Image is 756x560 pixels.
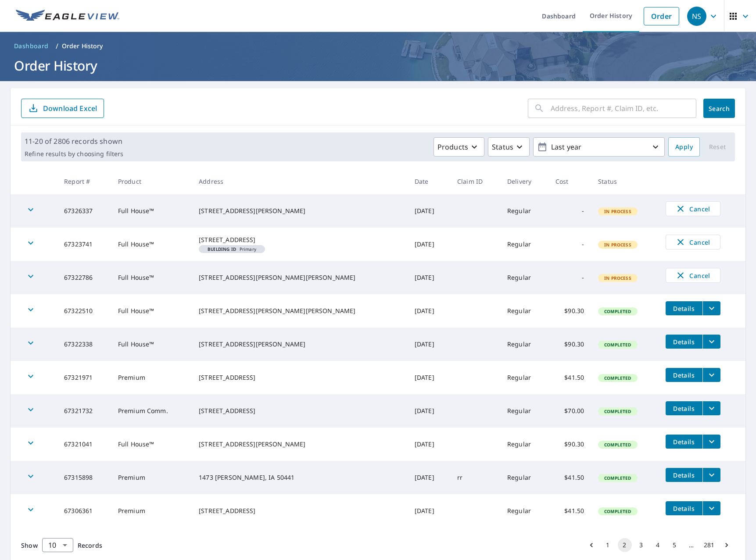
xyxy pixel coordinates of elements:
td: rr [450,461,500,494]
span: In Process [599,208,637,214]
td: [DATE] [408,361,450,394]
div: 10 [42,533,73,557]
div: [STREET_ADDRESS][PERSON_NAME][PERSON_NAME] [199,307,401,315]
button: filesDropdownBtn-67322338 [702,335,720,349]
div: 1473 [PERSON_NAME], IA 50441 [199,473,401,482]
span: Completed [599,375,636,381]
button: page 2 [618,538,632,552]
span: Details [671,438,697,446]
td: $41.50 [548,461,591,494]
td: Full House™ [111,428,192,461]
div: Show 10 records [42,538,73,552]
th: Claim ID [450,168,500,194]
span: Completed [599,508,636,514]
button: detailsBtn-67306361 [666,501,702,515]
span: Details [671,304,697,313]
td: Premium Comm. [111,394,192,428]
td: Premium [111,494,192,528]
th: Cost [548,168,591,194]
span: Completed [599,342,636,348]
td: - [548,194,591,228]
td: Regular [500,194,548,228]
button: filesDropdownBtn-67321732 [702,401,720,415]
div: NS [687,7,706,26]
div: [STREET_ADDRESS][PERSON_NAME] [199,440,401,449]
p: Products [437,142,468,152]
button: detailsBtn-67321732 [666,401,702,415]
div: [STREET_ADDRESS][PERSON_NAME][PERSON_NAME] [199,273,401,282]
th: Delivery [500,168,548,194]
td: [DATE] [408,294,450,328]
button: Go to page 5 [668,538,682,552]
span: Cancel [675,237,711,247]
th: Product [111,168,192,194]
button: Apply [668,137,700,157]
button: filesDropdownBtn-67306361 [702,501,720,515]
p: Download Excel [43,103,97,113]
p: 11-20 of 2806 records shown [25,136,123,146]
button: filesDropdownBtn-67321041 [702,435,720,449]
span: Primary [202,247,262,251]
span: Completed [599,475,636,481]
button: Go to page 4 [651,538,665,552]
button: Cancel [666,201,720,216]
button: detailsBtn-67322510 [666,301,702,315]
td: Regular [500,294,548,328]
button: Go to page 1 [601,538,615,552]
td: [DATE] [408,461,450,494]
td: [DATE] [408,328,450,361]
td: Regular [500,461,548,494]
div: [STREET_ADDRESS] [199,235,401,244]
button: filesDropdownBtn-67322510 [702,301,720,315]
td: 67322786 [57,261,111,294]
span: Details [671,471,697,479]
span: Cancel [675,203,711,214]
td: $90.30 [548,328,591,361]
td: 67322510 [57,294,111,328]
th: Report # [57,168,111,194]
span: Cancel [675,270,711,281]
td: [DATE] [408,228,450,261]
td: 67323741 [57,228,111,261]
th: Address [192,168,408,194]
span: Search [710,104,728,113]
button: Go to page 281 [701,538,717,552]
span: In Process [599,242,637,248]
button: Go to page 3 [634,538,649,552]
td: Regular [500,261,548,294]
div: … [684,541,699,549]
td: - [548,261,591,294]
th: Date [408,168,450,194]
span: Details [671,371,697,379]
img: EV Logo [16,10,119,23]
button: Cancel [666,268,720,283]
button: Cancel [666,235,720,250]
td: 67321041 [57,428,111,461]
span: Completed [599,442,636,448]
td: [DATE] [408,194,450,228]
td: $90.30 [548,294,591,328]
td: $41.50 [548,494,591,528]
td: Full House™ [111,294,192,328]
td: 67306361 [57,494,111,528]
nav: breadcrumb [11,39,745,53]
td: Regular [500,328,548,361]
button: detailsBtn-67322338 [666,335,702,349]
button: Download Excel [21,99,104,118]
td: - [548,228,591,261]
td: Premium [111,461,192,494]
button: filesDropdownBtn-67315898 [702,468,720,482]
input: Address, Report #, Claim ID, etc. [551,96,696,121]
td: Full House™ [111,228,192,261]
span: Completed [599,308,636,314]
td: [DATE] [408,261,450,294]
span: Details [671,338,697,346]
td: [DATE] [408,394,450,428]
p: Status [492,142,513,152]
td: [DATE] [408,494,450,528]
a: Order [644,7,679,25]
h1: Order History [11,57,745,75]
nav: pagination navigation [583,538,735,552]
td: $70.00 [548,394,591,428]
td: 67321971 [57,361,111,394]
